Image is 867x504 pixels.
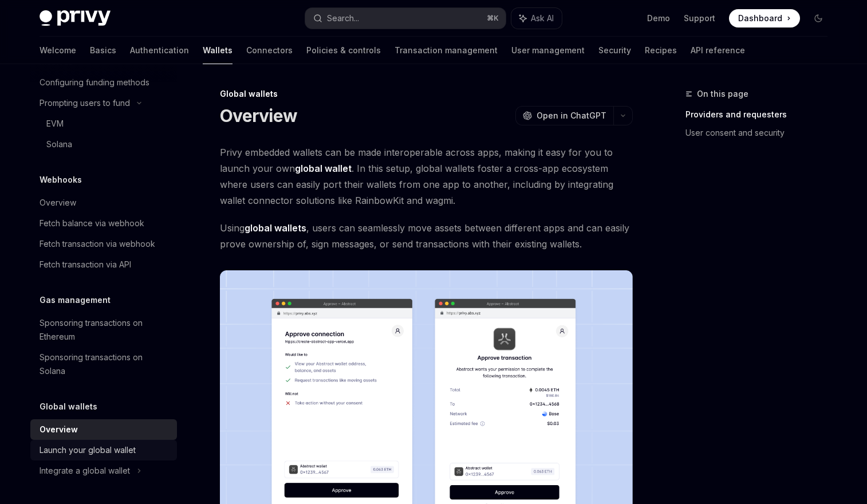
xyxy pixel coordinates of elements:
button: Open in ChatGPT [515,106,613,125]
div: Launch your global wallet [40,443,136,457]
div: Fetch balance via webhook [40,216,144,230]
a: Support [684,13,715,24]
a: Fetch transaction via API [30,254,177,275]
a: User consent and security [685,124,837,142]
div: Global wallets [220,88,633,100]
div: Prompting users to fund [40,96,130,110]
a: Policies & controls [306,37,381,64]
a: Demo [647,13,670,24]
a: Dashboard [729,9,800,27]
a: Providers and requesters [685,105,837,124]
div: EVM [46,117,64,131]
a: Welcome [40,37,76,64]
a: Launch your global wallet [30,440,177,460]
div: Integrate a global wallet [40,464,130,478]
span: On this page [697,87,748,101]
div: Solana [46,137,72,151]
a: Authentication [130,37,189,64]
a: Wallets [203,37,232,64]
strong: global wallets [245,222,306,234]
a: Solana [30,134,177,155]
div: Fetch transaction via webhook [40,237,155,251]
div: Search... [327,11,359,25]
div: Sponsoring transactions on Ethereum [40,316,170,344]
h5: Webhooks [40,173,82,187]
h5: Global wallets [40,400,97,414]
a: Configuring funding methods [30,72,177,93]
a: User management [511,37,585,64]
div: Overview [40,196,76,210]
img: dark logo [40,10,111,26]
a: Fetch transaction via webhook [30,234,177,254]
div: Configuring funding methods [40,76,149,89]
a: Sponsoring transactions on Solana [30,347,177,381]
button: Toggle dark mode [809,9,827,27]
span: Open in ChatGPT [537,110,606,121]
a: API reference [691,37,745,64]
a: Fetch balance via webhook [30,213,177,234]
span: Using , users can seamlessly move assets between different apps and can easily prove ownership of... [220,220,633,252]
a: Overview [30,419,177,440]
div: Sponsoring transactions on Solana [40,351,170,378]
h1: Overview [220,105,297,126]
strong: global wallet [295,163,352,174]
span: Privy embedded wallets can be made interoperable across apps, making it easy for you to launch yo... [220,144,633,208]
a: Transaction management [395,37,498,64]
a: Security [598,37,631,64]
button: Ask AI [511,8,562,29]
button: Search...⌘K [305,8,506,29]
a: Recipes [645,37,677,64]
div: Fetch transaction via API [40,258,131,271]
h5: Gas management [40,293,111,307]
a: Connectors [246,37,293,64]
span: ⌘ K [487,14,499,23]
a: Overview [30,192,177,213]
div: Overview [40,423,78,436]
a: Sponsoring transactions on Ethereum [30,313,177,347]
a: Basics [90,37,116,64]
a: EVM [30,113,177,134]
span: Ask AI [531,13,554,24]
span: Dashboard [738,13,782,24]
